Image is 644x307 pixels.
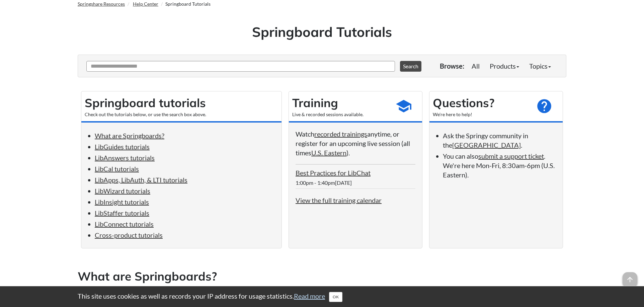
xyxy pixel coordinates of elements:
[296,169,371,177] a: Best Practices for LibChat
[292,111,389,118] div: Live & recorded sessions available.
[85,111,278,118] div: Check out the tutorials below, or use the search box above.
[159,1,211,7] li: Springboard Tutorials
[296,179,352,186] span: 1:00pm - 1:40pm[DATE]
[95,132,164,140] a: What are Springboards?
[536,98,553,114] span: help
[443,151,556,179] li: You can also . We're here Mon-Fri, 8:30am-6pm (U.S. Eastern).
[95,154,155,162] a: LibAnswers tutorials
[485,59,524,73] a: Products
[400,61,421,72] button: Search
[292,95,389,111] h2: Training
[296,129,415,157] p: Watch anytime, or register for an upcoming live session (all times ).
[78,1,125,7] a: Springshare Resources
[95,220,154,228] a: LibConnect tutorials
[95,143,150,151] a: LibGuides tutorials
[71,291,573,302] div: This site uses cookies as well as records your IP address for usage statistics.
[294,292,325,300] a: Read more
[433,111,529,118] div: We're here to help!
[314,130,367,138] a: recorded trainings
[467,59,485,73] a: All
[524,59,556,73] a: Topics
[95,165,139,173] a: LibCal tutorials
[95,198,149,206] a: LibInsight tutorials
[440,61,464,71] p: Browse:
[78,268,566,285] h2: What are Springboards?
[443,131,556,150] li: Ask the Springy community in the .
[623,273,637,281] a: arrow_upward
[83,22,561,41] h1: Springboard Tutorials
[95,187,150,195] a: LibWizard tutorials
[296,196,382,204] a: View the full training calendar
[329,292,342,302] button: Close
[433,95,529,111] h2: Questions?
[478,152,544,160] a: submit a support ticket
[623,272,637,287] span: arrow_upward
[95,209,149,217] a: LibStaffer tutorials
[95,176,187,184] a: LibApps, LibAuth, & LTI tutorials
[311,149,346,157] a: U.S. Eastern
[452,141,521,149] a: [GEOGRAPHIC_DATA]
[395,98,412,114] span: school
[95,231,163,239] a: Cross-product tutorials
[85,95,278,111] h2: Springboard tutorials
[133,1,158,7] a: Help Center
